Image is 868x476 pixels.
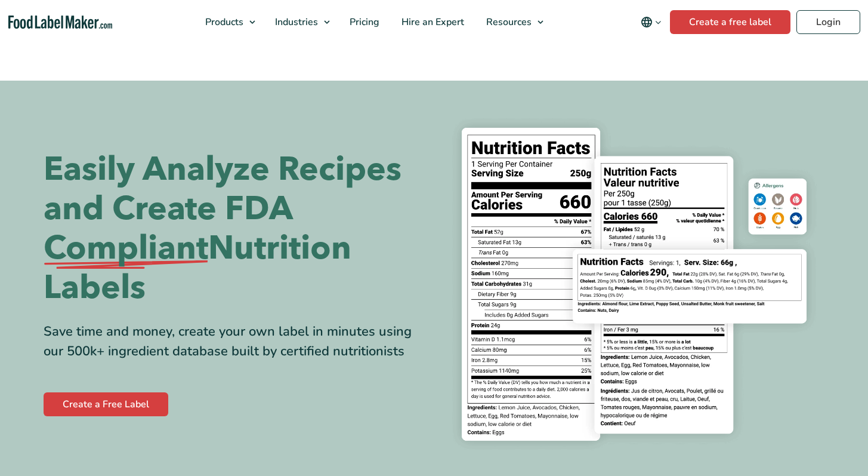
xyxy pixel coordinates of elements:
[271,16,319,29] span: Industries
[44,392,168,416] a: Create a Free Label
[44,150,425,308] h1: Easily Analyze Recipes and Create FDA Nutrition Labels
[202,16,245,29] span: Products
[483,16,533,29] span: Resources
[670,10,790,34] a: Create a free label
[44,322,425,361] div: Save time and money, create your own label in minutes using our 500k+ ingredient database built b...
[796,10,860,34] a: Login
[44,229,208,268] span: Compliant
[398,16,465,29] span: Hire an Expert
[346,16,381,29] span: Pricing
[8,16,113,29] a: Food Label Maker homepage
[632,10,670,34] button: Change language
